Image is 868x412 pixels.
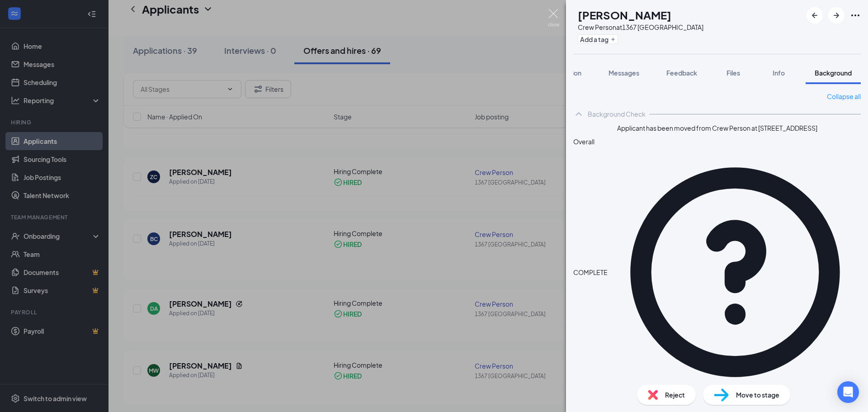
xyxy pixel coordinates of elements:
button: PlusAdd a tag [578,34,618,44]
svg: Plus [610,37,616,42]
svg: QuestionInfo [609,147,861,398]
h1: [PERSON_NAME] [578,7,671,23]
span: Feedback [666,69,697,77]
span: Files [726,69,740,77]
span: Move to stage [736,390,779,400]
button: ArrowLeftNew [807,7,823,24]
button: ArrowRight [828,7,844,24]
a: Collapse all [827,91,861,101]
span: Overall [573,137,594,146]
svg: ArrowRight [831,10,842,21]
span: COMPLETE [573,267,608,277]
span: Background [815,69,852,77]
div: Background Check [588,109,646,118]
span: Messages [609,69,639,77]
span: Reject [665,390,685,400]
div: Crew Person at 1367 [GEOGRAPHIC_DATA] [578,23,703,32]
span: Applicant has been moved from Crew Person at [STREET_ADDRESS] [617,123,817,133]
svg: Ellipses [850,10,861,21]
div: Open Intercom Messenger [837,381,859,403]
svg: ChevronUp [573,109,584,119]
span: Info [773,69,785,77]
svg: ArrowLeftNew [809,10,820,21]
